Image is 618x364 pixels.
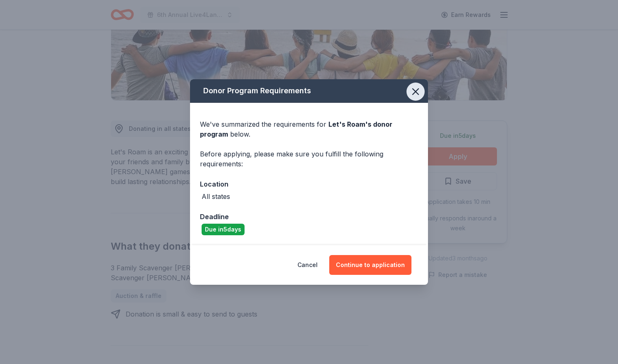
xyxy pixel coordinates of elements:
[202,191,230,201] div: All states
[190,79,428,103] div: Donor Program Requirements
[202,224,245,235] div: Due in 5 days
[200,119,418,139] div: We've summarized the requirements for below.
[200,211,418,222] div: Deadline
[329,255,411,275] button: Continue to application
[200,149,418,169] div: Before applying, please make sure you fulfill the following requirements:
[297,255,318,275] button: Cancel
[200,179,418,189] div: Location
